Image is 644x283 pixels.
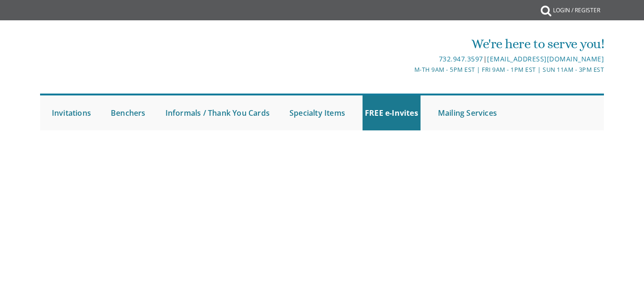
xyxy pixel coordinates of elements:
a: FREE e-Invites [363,95,421,130]
a: Invitations [50,95,93,130]
a: Informals / Thank You Cards [163,95,272,130]
a: [EMAIL_ADDRESS][DOMAIN_NAME] [487,54,604,63]
a: Mailing Services [436,95,499,130]
div: | [229,53,604,65]
div: We're here to serve you! [229,34,604,53]
a: Benchers [108,95,148,130]
a: 732.947.3597 [439,54,483,63]
a: Specialty Items [287,95,347,130]
div: M-Th 9am - 5pm EST | Fri 9am - 1pm EST | Sun 11am - 3pm EST [229,65,604,75]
